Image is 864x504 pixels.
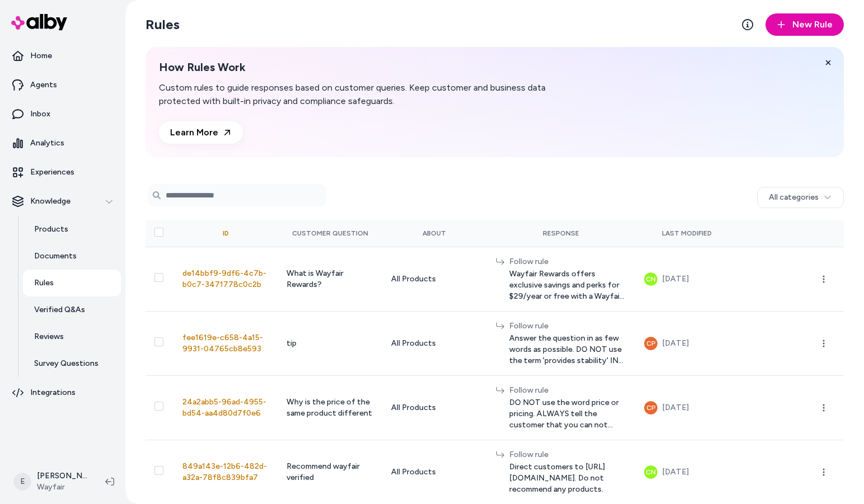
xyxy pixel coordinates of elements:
[287,338,297,348] span: tip
[509,461,626,495] span: Direct customers to [URL][DOMAIN_NAME]. Do not recommend any products.
[662,401,689,414] div: [DATE]
[37,470,87,482] p: [PERSON_NAME]
[662,272,689,286] div: [DATE]
[287,269,344,289] span: What is Wayfair Rewards?
[23,296,121,323] a: Verified Q&As
[287,461,360,482] span: Recommend wayfair verified
[182,461,267,482] span: 849a143e-12b6-482d-a32a-78f8c839bfa7
[662,465,689,479] div: [DATE]
[34,304,85,315] p: Verified Q&As
[30,196,71,207] p: Knowledge
[509,333,626,366] span: Answer the question in as few words as possible. DO NOT use the term 'provides stability' IN ANY ...
[154,466,163,475] button: Select row
[644,401,658,414] button: CP
[30,167,74,178] p: Experiences
[182,397,266,418] span: 24a2abb5-96ad-4955-bd54-aa4d80d7f0e6
[287,229,373,238] div: Customer Question
[496,229,626,238] div: Response
[154,228,163,237] button: Select all
[644,229,731,238] div: Last Modified
[509,397,626,431] span: DO NOT use the word price or pricing. ALWAYS tell the customer that you can not answer that quest...
[154,402,163,411] button: Select row
[159,60,589,74] h2: How Rules Work
[391,338,478,349] div: All Products
[30,138,64,149] p: Analytics
[4,43,121,69] a: Home
[509,385,626,396] div: Follow rule
[145,16,180,34] h2: Rules
[30,79,57,91] p: Agents
[509,321,626,332] div: Follow rule
[391,229,478,238] div: About
[4,159,121,186] a: Experiences
[509,449,626,460] div: Follow rule
[644,272,658,286] button: CN
[154,273,163,282] button: Select row
[287,397,372,418] span: Why is the price of the same product different
[34,277,54,289] p: Rules
[757,187,844,208] button: All categories
[4,101,121,128] a: Inbox
[4,72,121,98] a: Agents
[23,270,121,296] a: Rules
[391,274,478,285] div: All Products
[30,50,52,62] p: Home
[34,358,98,369] p: Survey Questions
[159,121,243,144] a: Learn More
[391,402,478,413] div: All Products
[13,473,31,491] span: E
[182,333,263,354] span: fee1619e-c658-4a15-9931-04765cb8e593
[792,18,833,31] span: New Rule
[4,188,121,215] button: Knowledge
[4,379,121,406] a: Integrations
[154,337,163,346] button: Select row
[11,14,67,30] img: alby Logo
[7,464,96,500] button: E[PERSON_NAME]Wayfair
[662,337,689,350] div: [DATE]
[766,13,844,36] button: New Rule
[159,81,589,108] p: Custom rules to guide responses based on customer queries. Keep customer and business data protec...
[182,269,266,289] span: de14bbf9-9df6-4c7b-b0c7-3471778c0c2b
[30,387,76,398] p: Integrations
[23,323,121,350] a: Reviews
[391,467,478,478] div: All Products
[4,130,121,157] a: Analytics
[34,224,68,235] p: Products
[23,243,121,270] a: Documents
[644,465,658,479] button: CN
[223,229,229,238] div: ID
[509,256,626,267] div: Follow rule
[23,216,121,243] a: Products
[23,350,121,377] a: Survey Questions
[34,331,64,342] p: Reviews
[644,337,658,350] button: CP
[37,482,87,493] span: Wayfair
[30,109,50,120] p: Inbox
[509,269,626,302] span: Wayfair Rewards offers exclusive savings and perks for $29/year or free with a Wayfair credit car...
[34,251,77,262] p: Documents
